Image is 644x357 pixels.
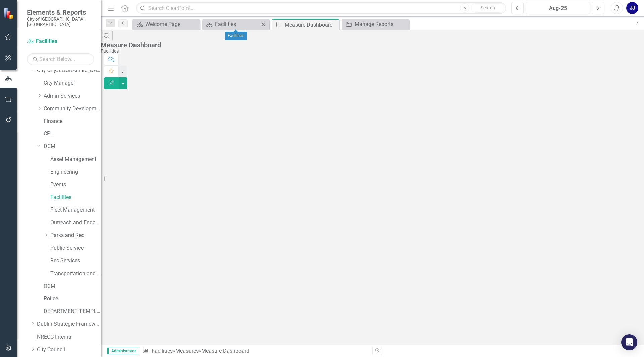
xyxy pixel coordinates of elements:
a: Measures [175,348,199,354]
span: Elements & Reports [27,8,94,16]
a: Facilities [204,20,259,28]
button: Search [471,3,504,13]
a: CPI [44,130,101,138]
div: Measure Dashboard [285,21,337,29]
a: Public Service [50,244,101,252]
a: NRECC Internal [37,333,101,341]
a: Dublin Strategic Framework [37,320,101,328]
a: Events [50,181,101,189]
a: DCM [44,143,101,151]
a: Manage Reports [343,20,407,28]
button: JJ [626,2,638,14]
a: City Manager [44,79,101,87]
a: Community Development [44,105,101,113]
a: OCM [44,283,101,290]
div: Facilities [215,20,259,28]
a: Admin Services [44,92,101,100]
div: Welcome Page [145,20,198,28]
div: » » [142,347,367,355]
span: Search [481,5,495,10]
a: Welcome Page [134,20,198,28]
input: Search Below... [27,53,94,65]
a: Police [44,295,101,303]
a: Asset Management [50,156,101,163]
div: Facilities [225,32,247,40]
a: City of [GEOGRAPHIC_DATA], [GEOGRAPHIC_DATA] [37,67,101,74]
div: Open Intercom Messenger [621,334,637,350]
a: Transportation and Mobility [50,270,101,278]
div: Measure Dashboard [201,348,249,354]
a: Outreach and Engagement [50,219,101,227]
div: Manage Reports [355,20,407,28]
a: Engineering [50,168,101,176]
a: Parks and Rec [50,232,101,239]
a: City Council [37,346,101,354]
a: Facilities [50,194,101,201]
a: Rec Services [50,257,101,265]
a: Facilities [27,38,94,45]
div: Facilities [101,49,641,54]
a: Fleet Management [50,206,101,214]
a: Facilities [152,348,173,354]
div: Aug-25 [528,4,588,12]
a: Finance [44,118,101,125]
span: Administrator [107,348,139,354]
input: Search ClearPoint... [136,2,506,14]
div: Measure Dashboard [101,41,641,49]
button: Aug-25 [526,2,590,14]
img: ClearPoint Strategy [3,7,15,19]
small: City of [GEOGRAPHIC_DATA], [GEOGRAPHIC_DATA] [27,16,94,27]
a: DEPARTMENT TEMPLATE [44,308,101,315]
